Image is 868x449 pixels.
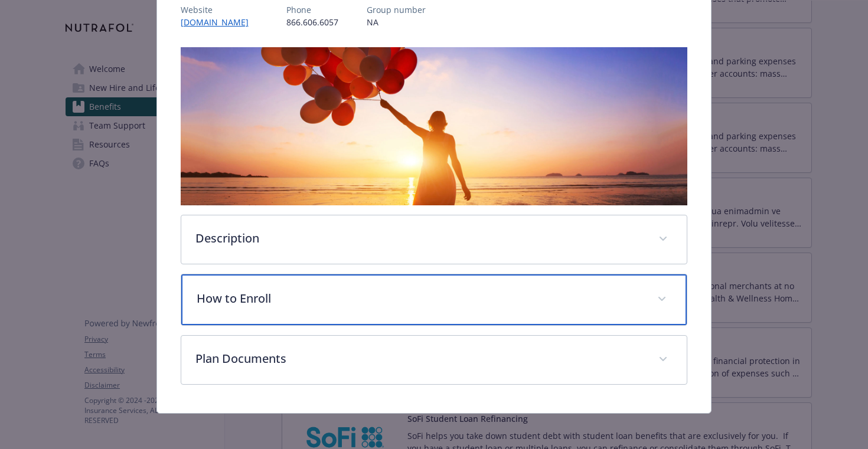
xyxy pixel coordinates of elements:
[195,350,645,368] p: Plan Documents
[181,47,688,205] img: banner
[286,4,338,16] p: Phone
[181,336,687,384] div: Plan Documents
[195,230,645,247] p: Description
[181,4,258,16] p: Website
[181,17,258,28] a: [DOMAIN_NAME]
[181,215,687,264] div: Description
[367,4,426,16] p: Group number
[181,274,687,325] div: How to Enroll
[286,16,338,28] p: 866.606.6057
[197,290,644,307] p: How to Enroll
[367,16,426,28] p: NA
